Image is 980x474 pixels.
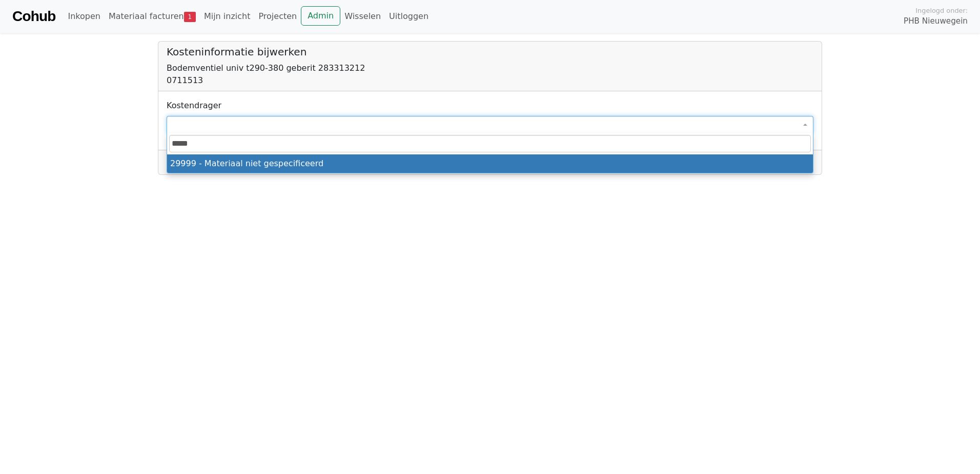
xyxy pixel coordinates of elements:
[904,15,968,27] span: PHB Nieuwegein
[12,4,55,29] a: Cohub
[340,6,385,27] a: Wisselen
[167,100,221,112] label: Kostendrager
[385,6,433,27] a: Uitloggen
[184,12,196,22] span: 1
[167,74,813,87] div: 0711513
[167,154,813,173] li: 29999 - Materiaal niet gespecificeerd
[167,62,813,74] div: Bodemventiel univ t290-380 geberit 283313212
[200,6,255,27] a: Mijn inzicht
[254,6,301,27] a: Projecten
[915,6,968,15] span: Ingelogd onder:
[64,6,104,27] a: Inkopen
[167,46,813,58] h5: Kosteninformatie bijwerken
[301,6,340,26] a: Admin
[105,6,200,27] a: Materiaal facturen1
